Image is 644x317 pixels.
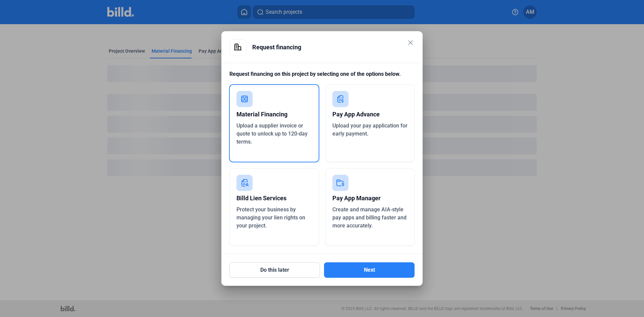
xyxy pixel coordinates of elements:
button: Next [324,262,415,278]
div: Pay App Advance [332,107,408,122]
mat-icon: close [407,39,415,47]
span: Upload your pay application for early payment. [332,122,408,137]
div: Request financing [252,39,415,55]
span: Create and manage AIA-style pay apps and billing faster and more accurately. [332,206,407,229]
div: Pay App Manager [332,191,408,206]
div: Request financing on this project by selecting one of the options below. [229,70,415,85]
span: Upload a supplier invoice or quote to unlock up to 120-day terms. [236,122,308,145]
div: Billd Lien Services [236,191,312,206]
span: Protect your business by managing your lien rights on your project. [236,206,305,229]
div: Material Financing [236,107,312,122]
button: Do this later [229,262,320,278]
